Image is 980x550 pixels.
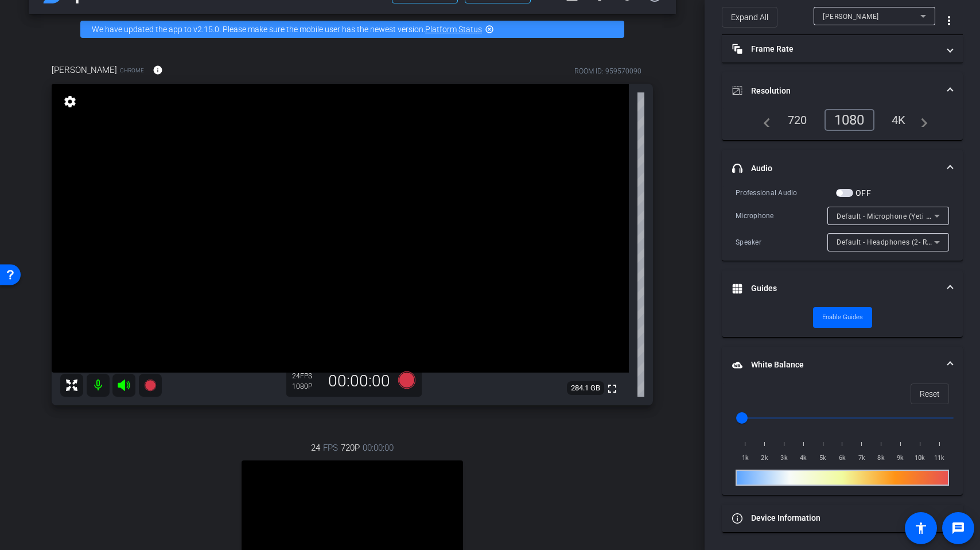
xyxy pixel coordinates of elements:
[62,95,78,109] mat-icon: settings
[732,43,939,55] mat-panel-title: Frame Rate
[300,372,312,380] span: FPS
[80,21,624,38] div: We have updated the app to v2.15.0. Please make sure the mobile user has the newest version.
[722,505,963,532] mat-expansion-panel-header: Device Information
[883,110,915,130] div: 4K
[722,384,963,495] div: White Balance
[323,441,338,454] span: FPS
[363,441,394,454] span: 00:00:00
[567,381,604,395] span: 284.1 GB
[757,113,771,127] mat-icon: navigate_before
[574,66,641,76] div: ROOM ID: 959570090
[722,35,963,63] mat-expansion-panel-header: Frame Rate
[951,521,965,535] mat-icon: message
[779,110,816,130] div: 720
[935,7,963,34] button: More Options for Adjustments Panel
[52,64,117,76] span: [PERSON_NAME]
[732,359,939,371] mat-panel-title: White Balance
[891,452,911,464] span: 9k
[853,187,871,199] label: OFF
[920,383,940,405] span: Reset
[120,66,144,75] span: Chrome
[823,13,879,21] span: [PERSON_NAME]
[605,382,619,396] mat-icon: fullscreen
[722,347,963,384] mat-expansion-panel-header: White Balance
[914,521,928,535] mat-icon: accessibility
[942,14,956,28] mat-icon: more_vert
[321,371,398,391] div: 00:00:00
[911,384,949,404] button: Reset
[732,282,939,295] mat-panel-title: Guides
[732,85,939,97] mat-panel-title: Resolution
[425,25,482,34] a: Platform Status
[794,452,813,464] span: 4k
[736,210,827,222] div: Microphone
[872,452,891,464] span: 8k
[736,187,836,199] div: Professional Audio
[722,150,963,187] mat-expansion-panel-header: Audio
[722,109,963,140] div: Resolution
[825,109,874,131] div: 1080
[775,452,794,464] span: 3k
[755,452,775,464] span: 2k
[722,270,963,307] mat-expansion-panel-header: Guides
[732,512,939,524] mat-panel-title: Device Information
[722,187,963,261] div: Audio
[930,452,949,464] span: 11k
[311,441,320,454] span: 24
[292,371,321,381] div: 24
[722,7,777,28] button: Expand All
[813,307,872,328] button: Enable Guides
[914,113,928,127] mat-icon: navigate_next
[722,307,963,337] div: Guides
[736,452,755,464] span: 1k
[822,309,863,326] span: Enable Guides
[736,237,827,248] div: Speaker
[722,72,963,109] mat-expansion-panel-header: Resolution
[833,452,852,464] span: 6k
[731,6,768,28] span: Expand All
[485,25,494,34] mat-icon: highlight_off
[292,382,321,391] div: 1080P
[341,441,360,454] span: 720P
[910,452,930,464] span: 10k
[732,162,939,175] mat-panel-title: Audio
[153,65,163,75] mat-icon: info
[852,452,872,464] span: 7k
[813,452,833,464] span: 5k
